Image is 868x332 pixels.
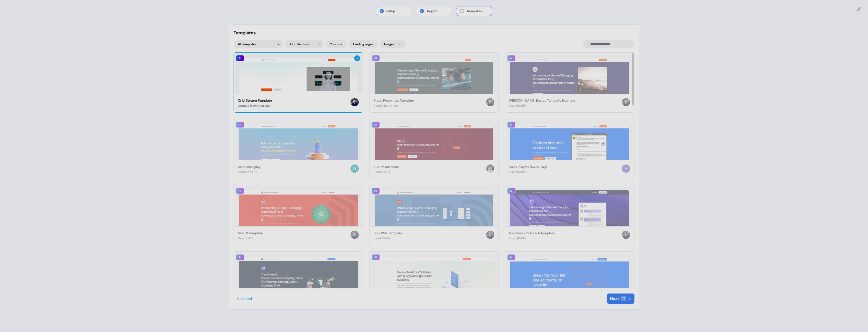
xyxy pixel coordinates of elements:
[349,40,378,48] button: Landing pages
[369,119,499,179] button: 1:1 ABM MicrositeAI1:1 ABM MicrositeUsed [DATE]Vincent
[238,169,261,174] div: Created [DATE]
[510,190,629,226] img: Rasa Sales Outreach Template
[234,251,363,312] button: OpenText Sales TemplateAI
[374,236,402,241] div: Used [DATE]
[350,164,359,173] img: David
[236,188,244,194] div: AI
[234,185,363,245] button: NGFW TemplateAINGFW TemplateUsed [DATE]James
[234,40,283,48] button: All templates
[509,164,547,170] div: Sales Insights (Sales Play)
[238,164,261,170] div: Microsites play
[374,164,399,170] div: 1:1 ABM Microsite
[505,52,634,113] button: Rystad Energy Template ExampleAI[PERSON_NAME] Energy Template ExampleUsed [DATE]James
[374,98,414,103] div: Fraud Prevention Template
[509,236,555,241] div: Used [DATE]
[238,231,263,236] div: NGFW Template
[509,231,555,236] div: Rasa Sales Outreach Template
[239,190,358,226] img: NGFW Template
[234,119,363,179] button: Microsites playAIMicrosites playCreated [DATE]David
[416,6,452,16] button: Targets
[239,58,358,94] img: Cribl Stream Template
[238,42,256,47] span: All templates
[375,58,493,94] img: Fraud Prevention Template
[507,55,515,61] div: AI
[486,164,494,173] img: Vincent
[456,6,492,16] button: Templates
[375,257,493,293] img: Alkira Sales Template
[380,40,406,48] button: Images
[372,254,380,260] div: AI
[856,6,862,12] a: Close
[239,257,358,293] img: OpenText Sales Template
[510,58,629,94] img: Rystad Energy Template Example
[237,296,252,301] div: 1 selected
[486,231,494,239] img: James
[238,103,272,108] div: Created 13 minutes ago
[369,185,499,245] button: SD-WAN TemplateAISD-WAN TemplateUsed [DATE]James
[350,231,359,239] img: James
[372,122,380,128] div: AI
[326,40,347,48] button: Your site
[507,254,515,260] div: AI
[622,164,630,173] img: Aaron
[507,122,515,128] div: AI
[374,169,399,174] div: Used [DATE]
[238,236,263,241] div: Used [DATE]
[234,30,285,36] div: Templates
[238,98,272,103] div: Cribl Stream Template
[350,98,359,106] img: James
[622,231,630,239] img: James
[505,185,634,245] button: Rasa Sales Outreach TemplateAIRasa Sales Outreach TemplateUsed [DATE]James
[290,42,310,47] span: All collections
[607,294,634,304] button: Next
[510,124,629,160] img: Sales Insights (Sales Play)
[509,103,575,108] div: Used [DATE]
[374,103,414,108] div: Used 3 hours ago
[509,98,575,103] div: [PERSON_NAME] Energy Template Example
[372,55,380,61] div: AI
[507,188,515,194] div: AI
[239,124,358,160] img: Microsites play
[236,122,244,128] div: AI
[509,169,547,174] div: Used [DATE]
[505,119,634,179] button: Sales Insights (Sales Play)AISales Insights (Sales Play)Used [DATE]Aaron
[369,251,499,312] button: Alkira Sales TemplateAI
[486,98,494,106] img: James
[375,190,493,226] img: SD-WAN Template
[285,40,324,48] button: All collections
[372,188,380,194] div: AI
[234,52,363,113] button: Cribl Stream TemplateAICribl Stream TemplateCreated 13 minutes agoJames
[236,254,244,260] div: AI
[374,231,402,236] div: SD-WAN Template
[234,295,255,303] button: 1selected
[369,52,499,113] button: Fraud Prevention TemplateAIFraud Prevention TemplateUsed 3 hours agoJames
[236,55,244,61] div: AI
[510,257,629,293] img: LinkedIn 1:1 Ads (Sales Play)
[375,124,493,160] img: 1:1 ABM Microsite
[622,98,630,106] img: James
[376,6,412,16] button: Setup
[505,251,634,312] button: LinkedIn 1:1 Ads (Sales Play)AI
